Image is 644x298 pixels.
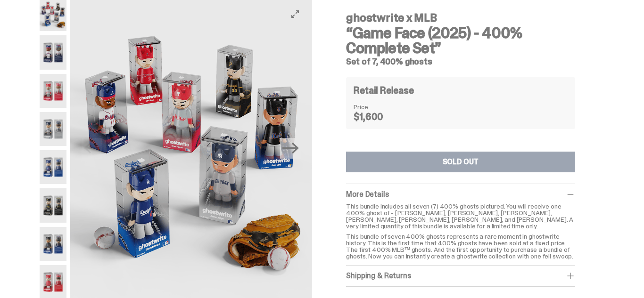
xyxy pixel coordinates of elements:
img: 06-ghostwrite-mlb-game-face-complete-set-paul-skenes.png [40,188,67,222]
img: 07-ghostwrite-mlb-game-face-complete-set-juan-soto.png [40,227,67,261]
h4: Retail Release [354,86,413,95]
img: 03-ghostwrite-mlb-game-face-complete-set-bryce-harper.png [40,74,67,108]
img: 05-ghostwrite-mlb-game-face-complete-set-shohei-ohtani.png [40,150,67,184]
div: Shipping & Returns [346,271,575,281]
dd: $1,600 [354,112,401,121]
img: 02-ghostwrite-mlb-game-face-complete-set-ronald-acuna-jr.png [40,35,67,69]
h5: Set of 7, 400% ghosts [346,57,575,66]
h3: “Game Face (2025) - 400% Complete Set” [346,25,575,56]
button: Next [280,138,301,159]
dt: Price [354,104,401,110]
button: SOLD OUT [346,152,575,172]
span: More Details [346,189,388,199]
div: SOLD OUT [443,158,479,166]
h4: ghostwrite x MLB [346,12,575,24]
button: View full-screen [289,8,301,20]
img: 04-ghostwrite-mlb-game-face-complete-set-aaron-judge.png [40,112,67,146]
p: This bundle of seven 400% ghosts represents a rare moment in ghostwrite history. This is the firs... [346,233,575,259]
p: This bundle includes all seven (7) 400% ghosts pictured. You will receive one 400% ghost of - [PE... [346,203,575,229]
